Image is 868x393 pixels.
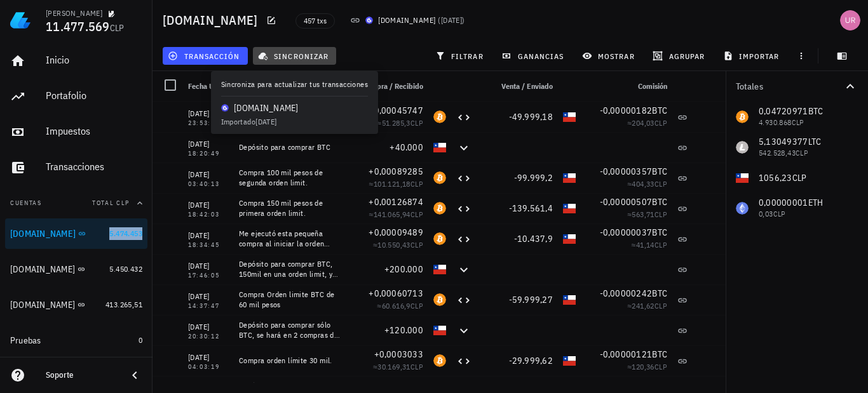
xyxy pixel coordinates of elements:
div: Soporte [46,370,117,380]
div: CLP-icon [563,171,576,184]
span: -49.999,18 [509,111,553,123]
span: ganancias [504,51,564,61]
span: filtrar [438,51,484,61]
button: importar [717,47,787,65]
a: Portafolio [5,81,147,112]
div: [DOMAIN_NAME] [378,14,435,27]
span: 204,03 [632,118,654,128]
span: CLP [654,210,667,219]
span: 41,14 [636,240,654,250]
div: [DATE] [188,107,229,120]
span: BTC [652,227,667,238]
div: CLP-icon [563,110,576,123]
span: -139.561,4 [509,203,553,214]
span: 0 [139,335,142,345]
div: [DATE] [188,260,229,272]
span: 457 txs [304,14,327,28]
div: BTC-icon [433,232,446,245]
span: ≈ [377,118,423,128]
button: transacción [163,47,248,65]
div: Compra 150 mil pesos de primera orden limit. [239,198,342,218]
div: 18:34:45 [188,242,229,248]
button: sincronizar [253,47,337,65]
div: [DATE] [188,168,229,181]
button: CuentasTotal CLP [5,188,147,218]
span: CLP [654,118,667,128]
div: Compra Orden limite BTC de 60 mil pesos [239,290,342,310]
span: BTC [652,105,667,116]
span: 30.169,31 [377,362,410,371]
div: [DATE] [188,351,229,364]
div: 03:40:13 [188,181,229,187]
div: 18:20:49 [188,150,229,157]
span: BTC [652,196,667,208]
span: CLP [654,240,667,250]
span: +0,00009489 [369,227,423,238]
span: Fecha UTC [188,81,222,91]
a: [DOMAIN_NAME] 5.474.453 [5,218,147,249]
div: Transacciones [46,161,142,173]
div: CLP-icon [563,232,576,245]
span: +40.000 [390,142,423,153]
span: 101.121,18 [374,179,410,189]
div: Depósito para comprar BTC [239,142,342,152]
img: BudaPuntoCom [365,17,373,24]
div: Comisión [581,71,672,102]
div: [DOMAIN_NAME] [10,300,75,310]
div: 17:46:05 [188,272,229,279]
span: ≈ [369,179,423,189]
div: CLP-icon [563,202,576,215]
span: +200.000 [384,263,423,275]
div: 18:42:03 [188,211,229,218]
span: BTC [652,349,667,360]
div: 14:37:47 [188,303,229,309]
span: agrupar [655,51,705,61]
div: CLP-icon [433,141,446,154]
button: Archivadas [5,356,147,386]
span: ≈ [627,210,667,219]
div: Nota [234,71,347,102]
div: Fecha UTC [183,71,234,102]
span: -0,00000357 [600,166,653,177]
div: Portafolio [46,90,142,102]
span: sincronizar [261,51,329,61]
div: BTC-icon [433,171,446,184]
div: [DATE] [188,290,229,303]
span: -10.437,9 [514,233,553,244]
span: -59.999,27 [509,294,553,305]
span: -0,00000182 [600,105,653,116]
div: CLP-icon [433,263,446,276]
span: -99.999,2 [514,172,553,183]
a: Pruebas 0 [5,325,147,356]
span: importar [726,51,780,61]
div: [DOMAIN_NAME] [10,264,75,275]
span: +0,00089285 [369,166,423,177]
span: transacción [170,51,240,61]
span: CLP [410,118,423,128]
span: ( ) [438,14,465,27]
span: 5.450.432 [109,264,142,274]
span: 10.550,43 [377,240,410,250]
div: Venta / Enviado [477,71,558,102]
div: [DATE] [188,138,229,150]
button: mostrar [577,47,642,65]
span: ≈ [373,240,423,250]
span: 11.477.569 [46,18,110,35]
div: Totales [736,82,843,91]
span: 404,33 [632,179,654,189]
span: CLP [654,301,667,310]
span: [DATE] [441,15,462,25]
span: Compra / Recibido [362,81,423,91]
span: Venta / Enviado [501,81,553,91]
div: Inicio [46,54,142,66]
button: Totales [726,71,868,102]
button: ganancias [496,47,572,65]
div: 04:03:19 [188,364,229,370]
div: Compra Limit de 50 mil (los 10 mil extras ya los tenía en la plataforma) [239,107,342,127]
img: LedgiFi [10,10,31,30]
div: BTC-icon [433,110,446,123]
div: [DOMAIN_NAME] [10,229,76,239]
span: Total CLP [92,199,130,207]
a: [DOMAIN_NAME] 5.450.432 [5,254,147,284]
span: CLP [410,301,423,310]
